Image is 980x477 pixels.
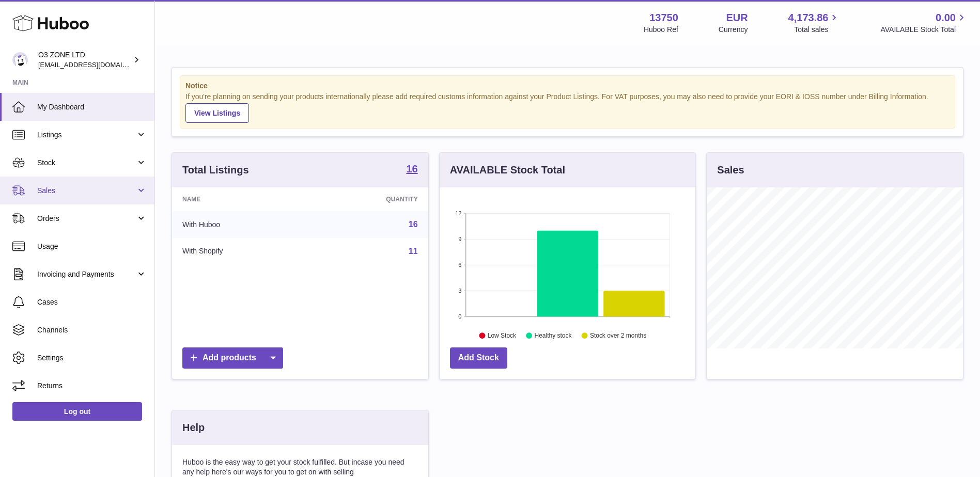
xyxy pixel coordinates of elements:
strong: Notice [185,81,950,91]
text: Stock over 2 months [590,332,646,339]
strong: 13750 [649,11,678,25]
text: Low Stock [488,332,517,339]
text: 3 [458,288,461,294]
h3: AVAILABLE Stock Total [450,163,565,177]
strong: 16 [406,164,417,174]
td: With Shopify [172,238,310,265]
img: hello@o3zoneltd.co.uk [12,52,28,68]
text: Healthy stock [534,332,572,339]
strong: EUR [726,11,748,25]
text: 6 [458,262,461,268]
span: Orders [37,214,136,224]
div: Huboo Ref [644,25,678,35]
a: 4,173.86 Total sales [788,11,841,35]
span: [EMAIL_ADDRESS][DOMAIN_NAME] [38,60,152,69]
text: 12 [455,210,461,216]
h3: Sales [717,163,744,177]
a: Log out [12,402,142,421]
div: If you're planning on sending your products internationally please add required customs informati... [185,92,950,123]
a: View Listings [185,103,249,123]
a: 0.00 AVAILABLE Stock Total [880,11,968,35]
text: 9 [458,236,461,242]
a: Add products [182,347,283,369]
th: Name [172,187,310,211]
text: 0 [458,313,461,320]
h3: Total Listings [182,163,249,177]
a: 16 [406,164,417,176]
span: Total sales [794,25,840,35]
div: O3 ZONE LTD [38,50,131,70]
th: Quantity [310,187,428,211]
a: 16 [409,220,418,229]
span: AVAILABLE Stock Total [880,25,968,35]
span: Cases [37,297,147,307]
h3: Help [182,421,205,435]
div: Currency [719,25,748,35]
span: Settings [37,353,147,363]
span: Invoicing and Payments [37,269,136,279]
span: 4,173.86 [788,11,829,25]
span: Stock [37,158,136,168]
a: Add Stock [450,347,507,369]
span: Sales [37,186,136,196]
td: With Huboo [172,211,310,238]
span: 0.00 [936,11,956,25]
span: Returns [37,381,147,391]
p: Huboo is the easy way to get your stock fulfilled. But incase you need any help here's our ways f... [182,457,418,477]
span: Usage [37,242,147,251]
a: 11 [409,247,418,256]
span: Channels [37,325,147,335]
span: Listings [37,130,136,140]
span: My Dashboard [37,102,147,112]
